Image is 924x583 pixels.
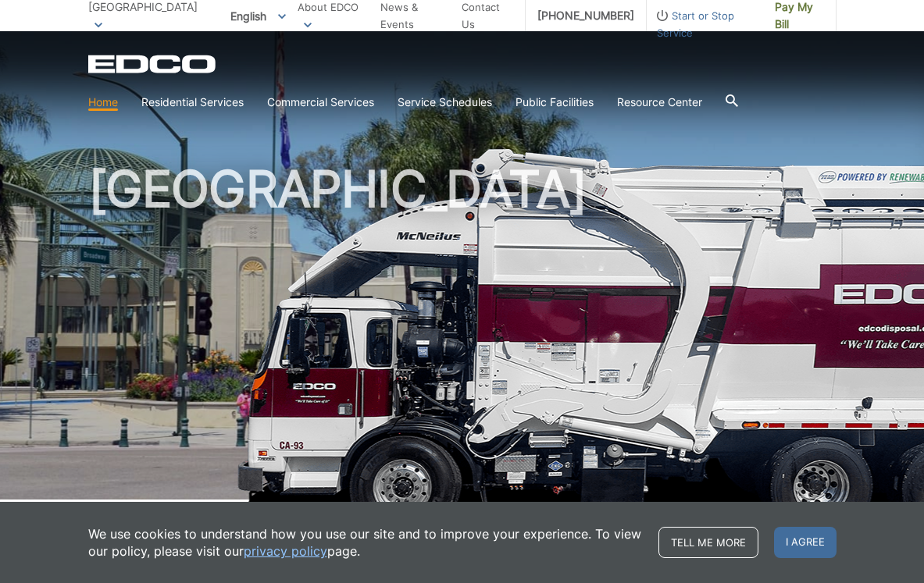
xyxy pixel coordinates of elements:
span: I agree [774,527,837,558]
a: Home [88,94,118,111]
a: Resource Center [617,94,702,111]
a: Residential Services [141,94,244,111]
h1: [GEOGRAPHIC_DATA] [88,164,837,507]
p: We use cookies to understand how you use our site and to improve your experience. To view our pol... [88,525,643,560]
a: Service Schedules [398,94,492,111]
a: Commercial Services [267,94,374,111]
span: English [219,3,298,29]
a: privacy policy [244,542,327,560]
a: Public Facilities [516,94,594,111]
a: EDCD logo. Return to the homepage. [88,55,218,73]
a: Tell me more [658,527,758,558]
